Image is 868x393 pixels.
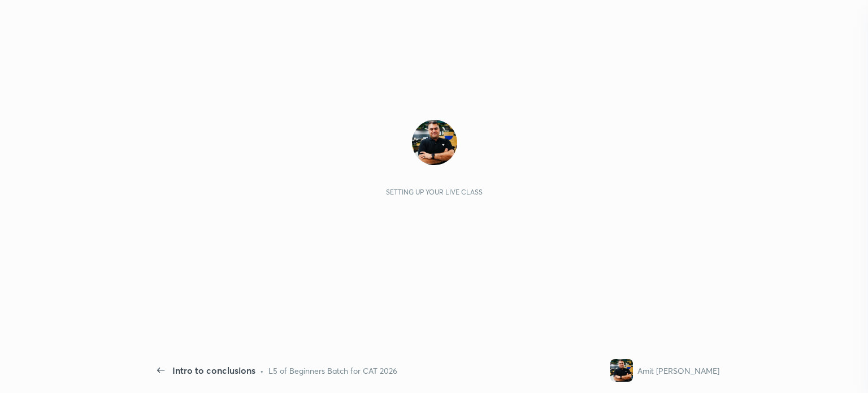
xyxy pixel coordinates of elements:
[637,365,719,377] div: Amit [PERSON_NAME]
[172,364,255,377] div: Intro to conclusions
[386,188,483,196] div: Setting up your live class
[412,120,457,165] img: 361ffd47e3344bc7b86bb2a4eda2fabd.jpg
[610,359,633,382] img: 361ffd47e3344bc7b86bb2a4eda2fabd.jpg
[260,365,264,377] div: •
[268,365,397,377] div: L5 of Beginners Batch for CAT 2026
